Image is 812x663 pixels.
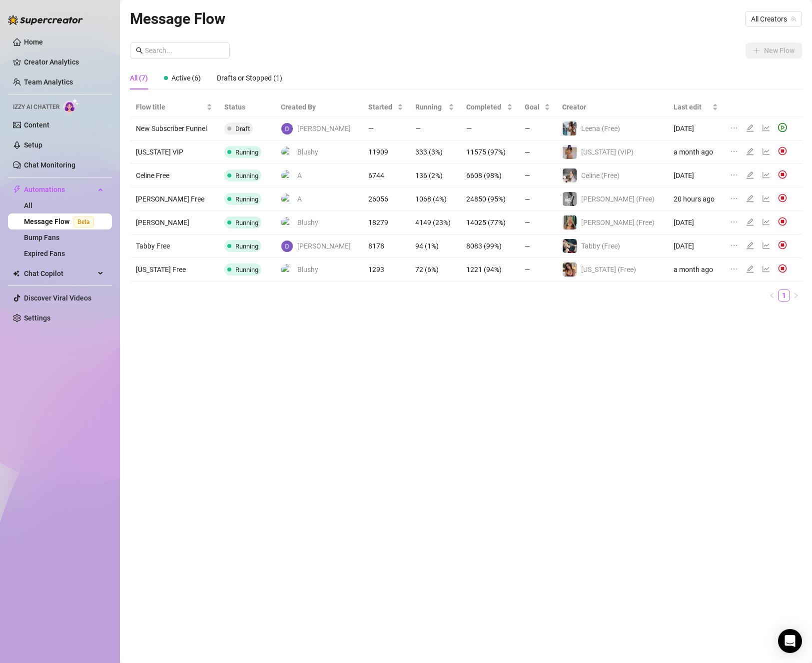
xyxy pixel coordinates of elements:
span: A [297,193,302,204]
article: Message Flow [130,7,225,30]
span: Last edit [674,101,710,112]
a: Home [24,38,43,46]
span: ellipsis [730,147,738,155]
a: Chat Monitoring [24,161,75,169]
td: New Subscriber Funnel [130,117,218,140]
img: svg%3e [778,264,787,273]
img: A [281,170,293,181]
span: Blushy [297,217,318,228]
img: svg%3e [778,240,787,249]
button: right [790,289,802,301]
th: Started [362,97,409,117]
img: Georgia (VIP) [563,145,577,159]
a: Setup [24,141,42,149]
td: 333 (3%) [409,140,460,164]
td: 136 (2%) [409,164,460,187]
span: Running [235,219,258,226]
td: 24850 (95%) [460,187,519,211]
span: ellipsis [730,218,738,226]
li: Previous Page [766,289,778,301]
span: Beta [73,216,94,227]
span: Running [235,172,258,179]
th: Completed [460,97,519,117]
span: Flow title [136,101,204,112]
span: edit [746,171,754,179]
span: edit [746,194,754,202]
td: — [460,117,519,140]
span: Running [235,242,258,250]
div: All (7) [130,72,148,83]
img: Georgia (Free) [563,262,577,276]
td: 94 (1%) [409,234,460,258]
img: Tabby (Free) [563,239,577,253]
span: Blushy [297,146,318,157]
span: Blushy [297,264,318,275]
td: 6608 (98%) [460,164,519,187]
td: Tabby Free [130,234,218,258]
span: Running [415,101,446,112]
span: team [791,16,797,22]
img: Chat Copilot [13,270,19,277]
img: David Webb [281,123,293,134]
span: edit [746,218,754,226]
span: ellipsis [730,124,738,132]
td: 26056 [362,187,409,211]
th: Creator [556,97,668,117]
a: Team Analytics [24,78,73,86]
span: edit [746,124,754,132]
span: A [297,170,302,181]
td: — [519,117,556,140]
td: [PERSON_NAME] Free [130,187,218,211]
span: ellipsis [730,171,738,179]
td: — [409,117,460,140]
span: search [136,47,143,54]
td: Celine Free [130,164,218,187]
td: 1068 (4%) [409,187,460,211]
img: Ellie (Free) [563,215,577,229]
td: a month ago [668,258,724,281]
li: 1 [778,289,790,301]
span: Izzy AI Chatter [13,102,59,112]
a: All [24,201,32,209]
td: 11575 (97%) [460,140,519,164]
td: 8083 (99%) [460,234,519,258]
td: [US_STATE] Free [130,258,218,281]
span: [PERSON_NAME] (Free) [581,195,655,203]
span: Celine (Free) [581,171,620,179]
td: 14025 (77%) [460,211,519,234]
td: — [519,164,556,187]
a: 1 [779,290,790,301]
img: logo-BBDzfeDw.svg [8,15,83,25]
td: 8178 [362,234,409,258]
span: thunderbolt [13,185,21,193]
td: — [519,187,556,211]
span: Automations [24,181,95,197]
span: [PERSON_NAME] (Free) [581,218,655,226]
li: Next Page [790,289,802,301]
span: Draft [235,125,250,132]
td: 4149 (23%) [409,211,460,234]
th: Flow title [130,97,218,117]
span: line-chart [762,218,770,226]
span: ellipsis [730,194,738,202]
span: line-chart [762,265,770,273]
th: Created By [275,97,362,117]
input: Search... [145,45,224,56]
span: Tabby (Free) [581,242,620,250]
span: All Creators [751,11,796,26]
a: Content [24,121,49,129]
img: A [281,193,293,205]
span: ellipsis [730,265,738,273]
span: edit [746,241,754,249]
span: Chat Copilot [24,265,95,281]
span: line-chart [762,171,770,179]
span: edit [746,147,754,155]
th: Last edit [668,97,724,117]
a: Message FlowBeta [24,217,98,225]
img: svg%3e [778,193,787,202]
span: [US_STATE] (VIP) [581,148,634,156]
img: Blushy [281,264,293,275]
a: Creator Analytics [24,54,104,70]
td: 20 hours ago [668,187,724,211]
span: Completed [466,101,505,112]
